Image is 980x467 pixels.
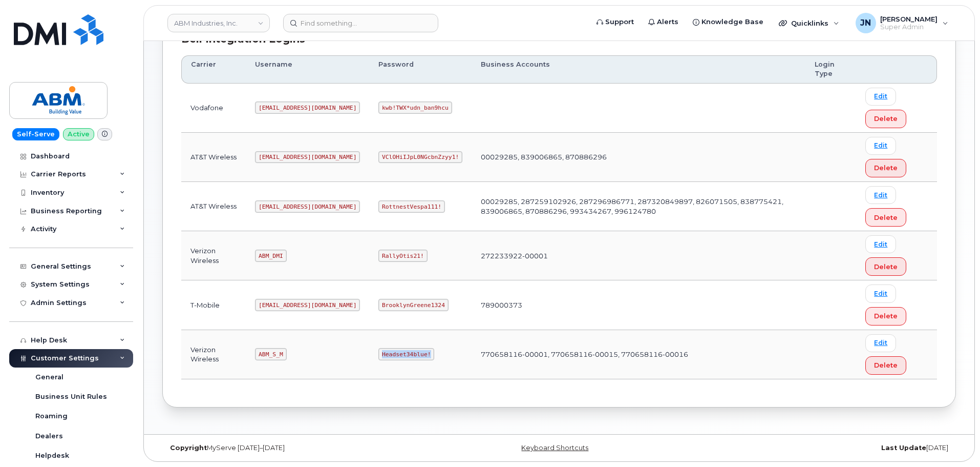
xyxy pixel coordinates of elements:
span: Knowledge Base [701,17,763,27]
button: Delete [865,257,906,276]
button: Delete [865,110,906,128]
code: BrooklynGreene1324 [378,299,448,311]
span: JN [860,17,871,29]
button: Delete [865,159,906,177]
span: Delete [874,360,898,370]
td: 789000373 [472,280,805,330]
code: Headset34blue! [378,348,434,360]
a: Edit [865,137,896,155]
a: Support [589,12,641,32]
td: T-Mobile [181,280,246,330]
th: Business Accounts [472,55,805,84]
th: Carrier [181,55,246,84]
code: [EMAIL_ADDRESS][DOMAIN_NAME] [255,151,360,164]
a: Keyboard Shortcuts [521,444,588,452]
div: MyServe [DATE]–[DATE] [162,444,427,452]
td: Vodafone [181,84,246,133]
td: Verizon Wireless [181,330,246,379]
a: Edit [865,88,896,106]
span: Delete [874,311,898,321]
span: Super Admin [880,23,938,31]
a: ABM Industries, Inc. [167,14,270,32]
span: Alerts [657,17,678,27]
a: Alerts [641,12,686,32]
a: Knowledge Base [686,12,771,32]
strong: Last Update [881,444,926,452]
code: ABM_S_M [255,348,286,360]
span: Delete [874,114,898,124]
code: RallyOtis21! [378,250,427,262]
a: Edit [865,186,896,204]
td: 00029285, 287259102926, 287296986771, 287320849897, 826071505, 838775421, 839006865, 870886296, 9... [472,182,805,231]
td: AT&T Wireless [181,182,246,231]
span: Delete [874,213,898,222]
span: Delete [874,163,898,173]
button: Delete [865,307,906,326]
strong: Copyright [170,444,207,452]
code: [EMAIL_ADDRESS][DOMAIN_NAME] [255,299,360,311]
span: Delete [874,262,898,272]
code: RottnestVespa111! [378,200,445,213]
input: Find something... [283,14,438,32]
span: [PERSON_NAME] [880,15,938,23]
td: Verizon Wireless [181,231,246,280]
div: Joe Nguyen Jr. [848,13,955,33]
td: 770658116-00001, 770658116-00015, 770658116-00016 [472,330,805,379]
td: 00029285, 839006865, 870886296 [472,133,805,182]
div: [DATE] [691,444,956,452]
th: Login Type [805,55,856,84]
a: Edit [865,334,896,352]
code: VClOHiIJpL0NGcbnZzyy1! [378,151,462,164]
span: Support [605,17,634,27]
code: kwb!TWX*udn_ban9hcu [378,101,452,114]
th: Username [246,55,369,84]
code: [EMAIL_ADDRESS][DOMAIN_NAME] [255,200,360,213]
button: Delete [865,208,906,227]
div: Quicklinks [772,13,846,33]
button: Delete [865,356,906,375]
a: Edit [865,235,896,253]
code: ABM_DMI [255,250,286,262]
span: Quicklinks [791,19,828,27]
th: Password [369,55,472,84]
td: AT&T Wireless [181,133,246,182]
td: 272233922-00001 [472,231,805,280]
a: Edit [865,285,896,302]
code: [EMAIL_ADDRESS][DOMAIN_NAME] [255,101,360,114]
